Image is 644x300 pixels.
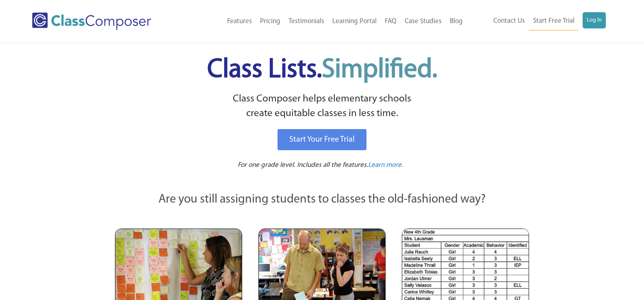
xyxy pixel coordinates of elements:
[223,13,256,30] a: Features
[328,13,381,30] a: Learning Portal
[583,12,606,28] a: Log In
[289,136,355,144] span: Start Your Free Trial
[489,12,529,30] a: Contact Us
[401,13,446,30] a: Case Studies
[368,160,403,171] a: Learn more.
[32,13,151,30] img: Class Composer
[278,129,366,150] a: Start Your Free Trial
[207,57,437,83] span: Class Lists.
[115,191,529,209] p: Are you still assigning students to classes the old-fashioned way?
[256,13,284,30] a: Pricing
[368,162,403,168] span: Learn more.
[381,13,401,30] a: FAQ
[446,13,467,30] a: Blog
[467,12,606,30] nav: Header Menu
[284,13,328,30] a: Testimonials
[529,12,579,30] a: Start Free Trial
[238,162,368,168] span: For one grade level. Includes all the features.
[114,92,531,121] p: Class Composer helps elementary schools create equitable classes in less time.
[183,13,467,30] nav: Header Menu
[322,57,437,83] span: Simplified.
